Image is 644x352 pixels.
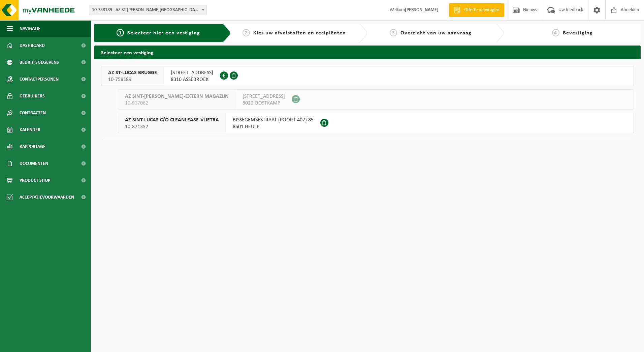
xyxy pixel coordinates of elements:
span: [STREET_ADDRESS] [171,69,213,76]
span: Rapportage [20,138,45,155]
span: [STREET_ADDRESS] [243,93,285,100]
strong: [PERSON_NAME] [405,7,439,12]
span: 3 [390,29,397,36]
span: 8310 ASSEBROEK [171,76,213,83]
span: 8501 HEULE [233,123,314,130]
span: Navigatie [20,20,40,37]
span: 10-871352 [125,123,219,130]
span: Product Shop [20,172,50,189]
span: 1 [117,29,124,36]
span: Kies uw afvalstoffen en recipiënten [253,30,346,36]
span: AZ SINT-LUCAS C/O CLEANLEASE-VLIETRA [125,117,219,123]
span: Contracten [20,105,46,121]
span: Dashboard [20,37,45,54]
span: Contactpersonen [20,71,59,88]
span: Bedrijfsgegevens [20,54,59,71]
span: Offerte aanvragen [462,7,501,13]
span: 2 [243,29,250,36]
button: AZ SINT-LUCAS C/O CLEANLEASE-VLIETRA 10-871352 BISSEGEMSESTRAAT (POORT 407) 858501 HEULE [118,113,634,133]
a: Offerte aanvragen [449,3,504,17]
span: 10-758189 [108,76,157,83]
span: AZ SINT-[PERSON_NAME]-EXTERN MAGAZIJN [125,93,229,100]
span: AZ ST-LUCAS BRUGGE [108,69,157,76]
button: AZ ST-LUCAS BRUGGE 10-758189 [STREET_ADDRESS]8310 ASSEBROEK [101,66,634,86]
span: Overzicht van uw aanvraag [400,30,472,36]
span: Selecteer hier een vestiging [127,30,200,36]
span: Documenten [20,155,48,172]
h2: Selecteer een vestiging [94,46,641,59]
span: 8020 OOSTKAMP [243,100,285,107]
span: 10-758189 - AZ ST-LUCAS BRUGGE - ASSEBROEK [89,5,206,15]
span: Bevestiging [563,30,593,36]
span: BISSEGEMSESTRAAT (POORT 407) 85 [233,117,314,123]
span: 10-917062 [125,100,229,107]
span: Acceptatievoorwaarden [20,189,74,206]
span: 4 [552,29,559,36]
span: Gebruikers [20,88,45,105]
span: 10-758189 - AZ ST-LUCAS BRUGGE - ASSEBROEK [89,5,207,15]
span: Kalender [20,121,40,138]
